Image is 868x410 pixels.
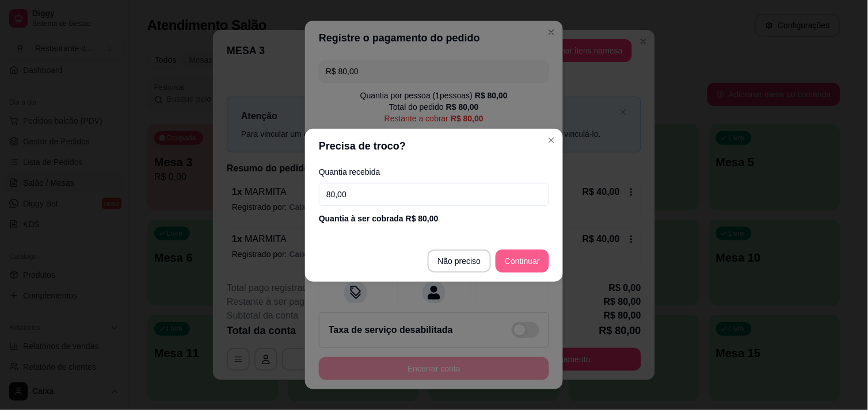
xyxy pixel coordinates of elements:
[542,131,561,150] button: Close
[319,168,549,176] label: Quantia recebida
[428,250,492,273] button: Não preciso
[496,250,549,273] button: Continuar
[305,129,563,163] header: Precisa de troco?
[319,213,549,224] div: Quantia à ser cobrada R$ 80,00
